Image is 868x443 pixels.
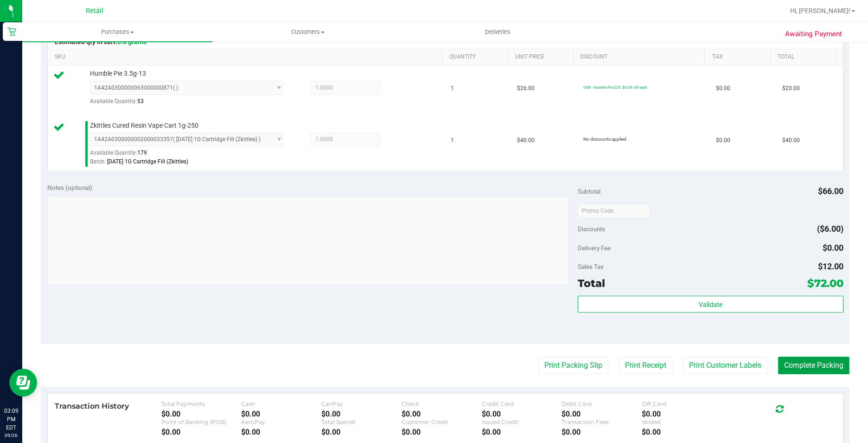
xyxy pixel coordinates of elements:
[137,150,147,156] span: 179
[161,400,242,407] div: Total Payments
[55,53,438,61] a: SKU
[107,158,188,165] span: [DATE] 1G Cartridge Fill (Zkittles)
[642,410,722,418] div: $0.00
[619,357,672,374] button: Print Receipt
[7,27,16,36] inline-svg: Retail
[402,418,482,425] div: Customer Credit
[517,84,535,93] span: $26.00
[90,69,146,78] span: Humble Pie 3.5g-13
[785,29,842,39] span: Awaiting Payment
[817,224,843,234] span: ($6.00)
[562,400,642,407] div: Debit Card
[86,7,103,15] span: Retail
[212,22,402,42] a: Customers
[699,301,722,308] span: Validate
[818,261,843,271] span: $12.00
[578,296,843,313] button: Validate
[137,98,144,104] span: 53
[583,85,647,90] span: OSB - Humble Pie $20: $6.00 off each
[778,357,849,374] button: Complete Packing
[778,53,832,61] a: Total
[241,400,321,407] div: Cash
[515,53,570,61] a: Unit Price
[823,243,843,253] span: $0.00
[241,418,321,425] div: AeroPay
[482,428,562,436] div: $0.00
[790,7,850,14] span: Hi, [PERSON_NAME]!
[517,136,535,145] span: $40.00
[583,137,626,142] span: No discounts applied
[402,428,482,436] div: $0.00
[161,418,242,425] div: Point of Banking (POB)
[241,410,321,418] div: $0.00
[716,84,730,93] span: $0.00
[482,410,562,418] div: $0.00
[716,136,730,145] span: $0.00
[241,428,321,436] div: $0.00
[642,418,722,425] div: Voided
[4,407,18,432] p: 03:09 PM EDT
[4,432,18,439] p: 09/26
[321,418,402,425] div: Total Spendr
[321,410,402,418] div: $0.00
[90,146,293,164] div: Available Quantity:
[451,136,454,145] span: 1
[782,136,800,145] span: $40.00
[642,428,722,436] div: $0.00
[538,357,608,374] button: Print Packing Slip
[482,418,562,425] div: Issued Credit
[321,400,402,407] div: CanPay
[642,400,722,407] div: Gift Card
[578,221,605,237] span: Discounts
[562,410,642,418] div: $0.00
[562,428,642,436] div: $0.00
[578,263,604,270] span: Sales Tax
[472,28,523,36] span: Deliveries
[402,410,482,418] div: $0.00
[161,410,242,418] div: $0.00
[782,84,800,93] span: $20.00
[451,84,454,93] span: 1
[90,121,198,130] span: Zkittles Cured Resin Vape Cart 1g-250
[578,244,611,252] span: Delivery Fee
[22,28,212,36] span: Purchases
[818,186,843,196] span: $66.00
[90,95,293,113] div: Available Quantity:
[22,22,212,42] a: Purchases
[581,53,701,61] a: Discount
[90,158,106,165] span: Batch:
[482,400,562,407] div: Credit Card
[9,369,37,397] iframe: Resource center
[578,204,650,218] input: Promo Code
[683,357,767,374] button: Print Customer Labels
[712,53,767,61] a: Tax
[321,428,402,436] div: $0.00
[562,418,642,425] div: Transaction Fees
[402,400,482,407] div: Check
[578,277,605,290] span: Total
[161,428,242,436] div: $0.00
[807,277,843,290] span: $72.00
[449,53,504,61] a: Quantity
[578,188,600,195] span: Subtotal
[213,28,402,36] span: Customers
[47,184,92,191] span: Notes (optional)
[403,22,593,42] a: Deliveries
